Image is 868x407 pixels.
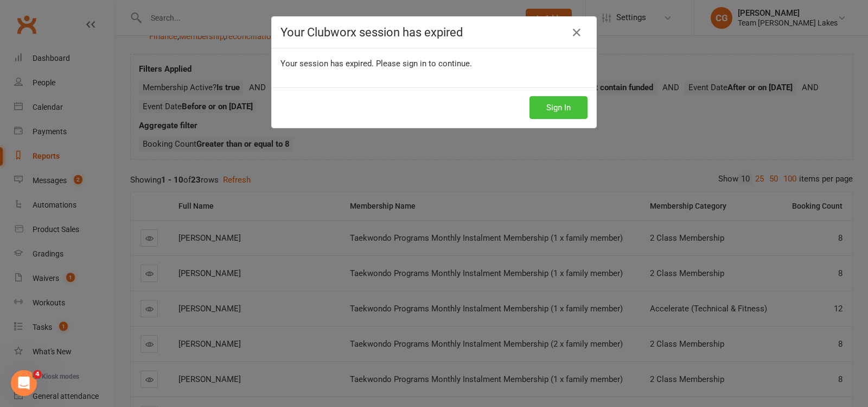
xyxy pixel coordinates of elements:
span: Your session has expired. Please sign in to continue. [280,59,472,68]
button: Sign In [529,96,588,119]
iframe: Intercom live chat [11,370,37,396]
h4: Your Clubworx session has expired [280,26,588,39]
a: Close [568,24,585,41]
span: 4 [33,370,42,379]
